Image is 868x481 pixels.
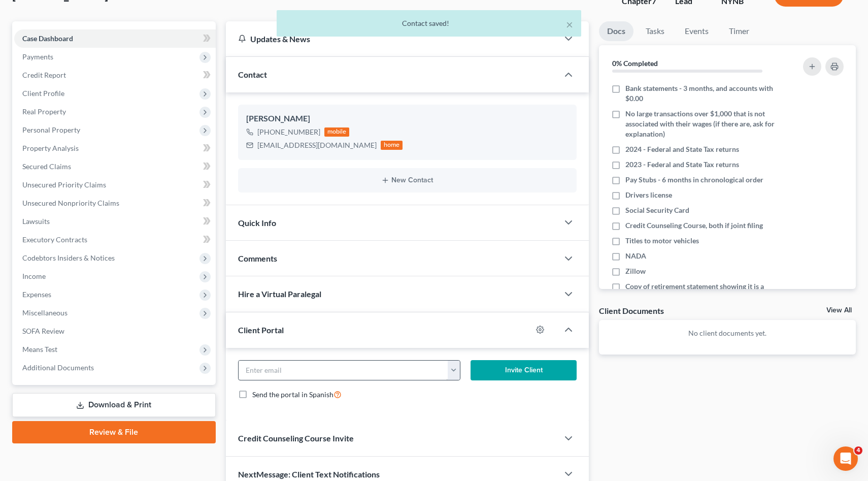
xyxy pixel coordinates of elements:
span: Secured Claims [22,162,71,171]
div: [PERSON_NAME] [246,113,569,125]
span: Executory Contracts [22,235,87,244]
button: New Contact [246,176,569,184]
a: Lawsuits [14,212,216,231]
div: [EMAIL_ADDRESS][DOMAIN_NAME] [257,140,377,150]
span: NADA [625,251,646,261]
span: Comments [238,253,277,263]
span: 2023 - Federal and State Tax returns [625,159,739,170]
span: Credit Counseling Course, both if joint filing [625,220,763,231]
span: Bank statements - 3 months, and accounts with $0.00 [625,83,783,104]
button: × [566,18,573,30]
span: 2024 - Federal and State Tax returns [625,144,739,154]
span: Unsecured Nonpriority Claims [22,199,119,207]
span: Property Analysis [22,144,79,152]
span: NextMessage: Client Text Notifications [238,469,380,479]
span: Real Property [22,107,66,116]
span: No large transactions over $1,000 that is not associated with their wages (if there are, ask for ... [625,109,783,139]
a: Secured Claims [14,157,216,176]
span: Means Test [22,345,57,354]
span: Send the portal in Spanish [252,390,333,399]
input: Enter email [239,361,448,380]
span: Credit Report [22,71,66,79]
span: Miscellaneous [22,308,68,317]
span: Zillow [625,266,646,276]
a: Unsecured Priority Claims [14,176,216,194]
span: Additional Documents [22,363,94,372]
span: 4 [854,446,862,455]
strong: 0% Completed [612,59,658,68]
span: Codebtors Insiders & Notices [22,253,115,262]
a: View All [826,307,852,314]
a: Download & Print [12,393,216,417]
p: No client documents yet. [607,328,848,338]
span: Client Profile [22,89,64,98]
span: Lawsuits [22,217,50,226]
span: Quick Info [238,218,276,228]
span: Social Security Card [625,205,689,215]
a: Executory Contracts [14,231,216,249]
span: Hire a Virtual Paralegal [238,289,321,299]
div: home [381,141,403,150]
button: Invite Client [471,360,577,380]
div: [PHONE_NUMBER] [257,127,320,137]
span: SOFA Review [22,327,64,335]
a: Review & File [12,421,216,443]
span: Drivers license [625,190,672,200]
div: mobile [324,127,350,137]
span: Credit Counseling Course Invite [238,433,354,443]
span: Payments [22,52,53,61]
a: Unsecured Nonpriority Claims [14,194,216,212]
span: Pay Stubs - 6 months in chronological order [625,175,763,185]
div: Client Documents [599,305,664,316]
span: Copy of retirement statement showing it is a exempt asset if any [625,281,783,302]
span: Personal Property [22,125,80,134]
span: Unsecured Priority Claims [22,180,106,189]
span: Income [22,272,46,280]
a: Credit Report [14,66,216,84]
span: Client Portal [238,325,284,335]
span: Contact [238,70,267,79]
span: Titles to motor vehicles [625,236,699,246]
span: Case Dashboard [22,34,73,43]
iframe: Intercom live chat [833,446,858,471]
a: Property Analysis [14,139,216,157]
a: SOFA Review [14,322,216,340]
div: Contact saved! [285,18,573,28]
span: Expenses [22,290,51,299]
